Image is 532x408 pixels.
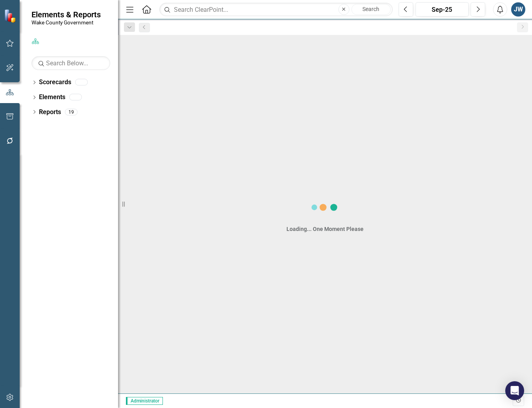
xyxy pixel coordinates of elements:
span: Administrator [126,397,163,405]
div: Open Intercom Messenger [505,381,524,400]
a: Elements [39,93,65,102]
input: Search Below... [31,56,110,70]
a: Reports [39,108,61,117]
div: Loading... One Moment Please [286,225,364,233]
img: ClearPoint Strategy [4,9,18,22]
small: Wake County Government [31,19,101,26]
button: JW [511,2,525,17]
button: Sep-25 [416,2,469,17]
span: Search [362,6,379,12]
div: Sep-25 [418,5,466,15]
button: Search [351,4,391,15]
span: Elements & Reports [31,10,101,19]
a: Scorecards [39,78,71,87]
div: 19 [65,109,78,115]
input: Search ClearPoint... [159,3,393,17]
